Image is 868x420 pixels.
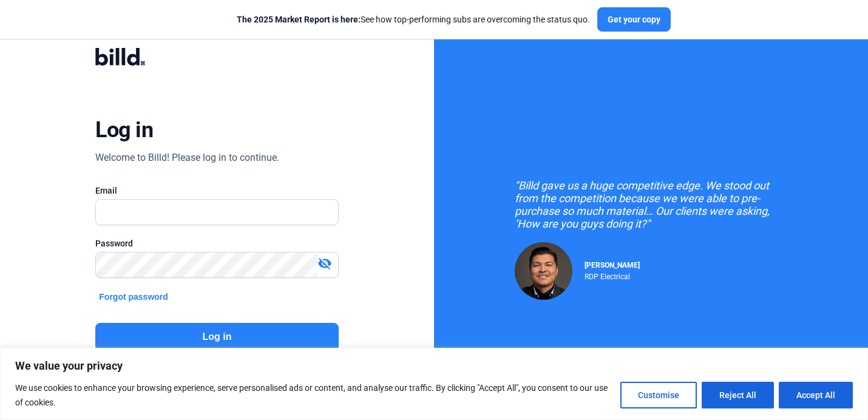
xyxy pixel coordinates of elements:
[237,13,590,25] div: See how top-performing subs are overcoming the status quo.
[95,237,338,249] div: Password
[515,179,788,230] div: "Billd gave us a huge competitive edge. We stood out from the competition because we were able to...
[585,261,640,269] span: [PERSON_NAME]
[95,151,279,165] div: Welcome to Billd! Please log in to continue.
[95,185,338,197] div: Email
[585,269,640,281] div: RDP Electrical
[15,359,853,373] p: We value your privacy
[95,117,153,143] div: Log in
[620,382,697,408] button: Customise
[15,381,611,410] p: We use cookies to enhance your browsing experience, serve personalised ads or content, and analys...
[237,15,361,24] span: The 2025 Market Report is here:
[597,7,671,32] button: Get your copy
[779,382,853,408] button: Accept All
[702,382,774,408] button: Reject All
[317,256,332,271] mat-icon: visibility_off
[95,323,338,351] button: Log in
[515,242,572,300] img: Raul Pacheco
[95,290,172,303] button: Forgot password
